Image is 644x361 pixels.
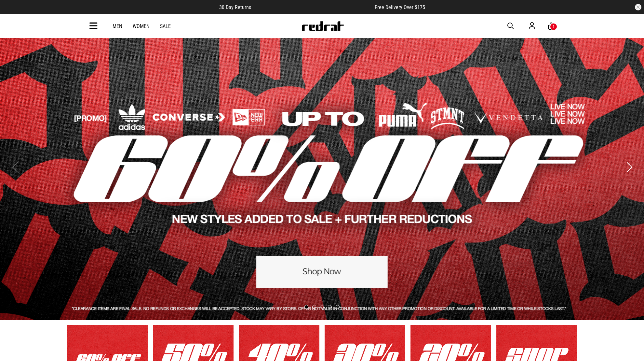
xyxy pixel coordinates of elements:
[113,23,122,29] a: Men
[553,24,555,29] div: 1
[219,4,251,10] span: 30 Day Returns
[10,160,19,174] button: Previous slide
[548,23,554,30] a: 1
[160,23,171,29] a: Sale
[133,23,150,29] a: Women
[301,21,344,31] img: Redrat logo
[375,4,425,10] span: Free Delivery Over $175
[264,4,362,10] iframe: Customer reviews powered by Trustpilot
[625,160,634,174] button: Next slide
